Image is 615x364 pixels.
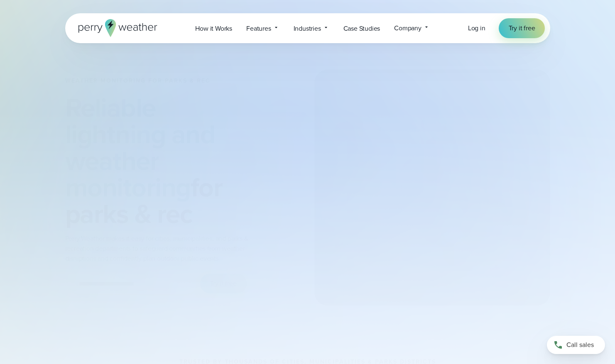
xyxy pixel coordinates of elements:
a: Log in [468,23,485,33]
span: Try it free [509,23,535,33]
span: How it Works [195,24,232,34]
span: Log in [468,23,485,33]
span: Company [394,23,421,33]
span: Call sales [566,340,594,350]
a: Case Studies [336,20,387,37]
span: Case Studies [343,24,380,34]
span: Features [246,24,271,34]
a: Call sales [547,336,605,354]
a: Try it free [499,18,545,38]
a: How it Works [188,20,239,37]
span: Industries [294,24,321,34]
